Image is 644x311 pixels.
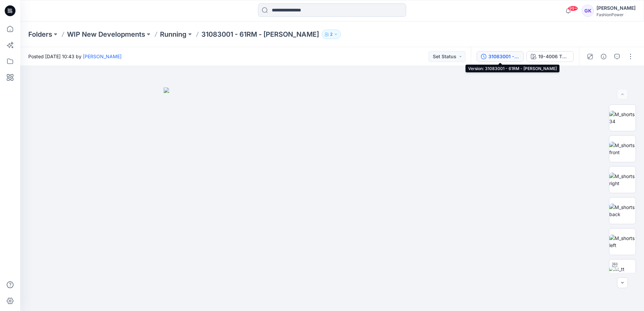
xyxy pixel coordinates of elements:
a: WIP New Developments [67,30,145,39]
p: 31083001 - 61RM - [PERSON_NAME] [201,30,319,39]
div: 19-4006 TPG Caviar [538,53,569,60]
a: Folders [28,30,52,39]
a: [PERSON_NAME] [83,54,122,59]
div: 31083001 - 61RM - Ross [488,53,519,60]
span: 99+ [568,6,578,11]
a: Running [160,30,187,39]
span: Posted [DATE] 10:43 by [28,53,122,60]
button: Details [598,51,609,62]
div: GK [582,5,594,17]
img: M_shorts back [609,204,636,218]
img: M_tt shorts [609,266,636,280]
p: 2 [330,31,332,38]
button: 19-4006 TPG Caviar [526,51,574,62]
img: M_shorts left [609,235,636,249]
img: M_shorts 34 [609,111,636,125]
div: [PERSON_NAME] [597,4,636,12]
button: 2 [322,30,341,39]
img: M_shorts right [609,173,636,187]
button: 31083001 - 61RM - [PERSON_NAME] [477,51,524,62]
img: M_shorts front [609,142,636,156]
img: eyJhbGciOiJIUzI1NiIsImtpZCI6IjAiLCJzbHQiOiJzZXMiLCJ0eXAiOiJKV1QifQ.eyJkYXRhIjp7InR5cGUiOiJzdG9yYW... [164,88,501,311]
div: FashionPower [597,12,636,17]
